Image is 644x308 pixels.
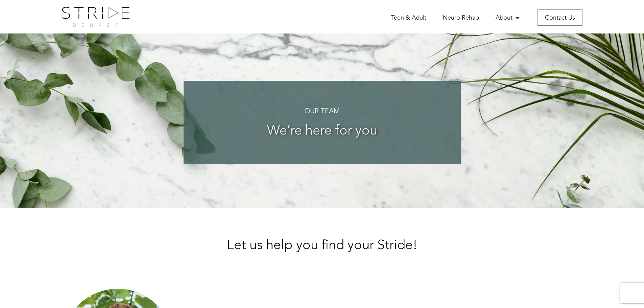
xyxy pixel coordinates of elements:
[62,238,582,253] h2: Let us help you find your Stride!
[496,14,521,22] a: About
[538,9,582,26] a: Contact Us
[197,108,447,115] h4: Our Team
[443,14,479,22] a: Neuro Rehab
[391,14,426,22] a: Teen & Adult
[197,124,447,139] h3: We’re here for you
[62,7,129,27] img: logo.png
